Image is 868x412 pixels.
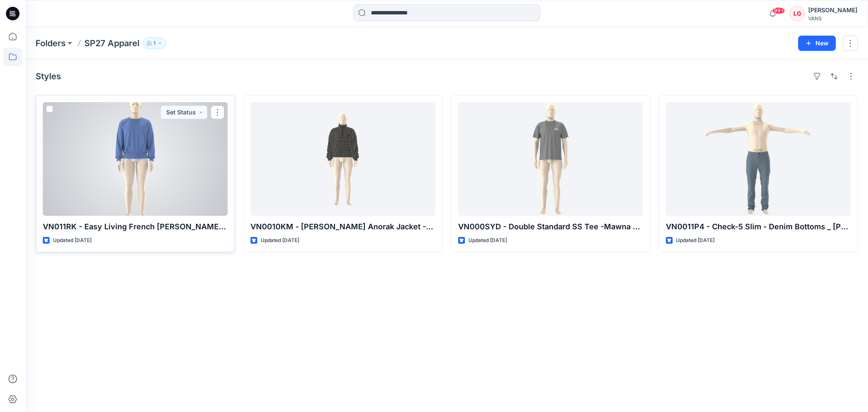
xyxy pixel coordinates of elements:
[666,102,851,216] a: VN0011P4 - Check-5 Slim - Denim Bottoms _ Hameem/Refat
[772,7,785,14] span: 99+
[43,221,228,233] p: VN011RK - Easy Living French [PERSON_NAME] Crew -Mawna Fashions Limited DBL
[468,236,507,245] p: Updated [DATE]
[458,102,643,216] a: VN000SYD - Double Standard SS Tee -Mawna Fashions Limited DBL
[143,37,166,49] button: 1
[790,6,805,21] div: LG
[808,5,857,15] div: [PERSON_NAME]
[676,236,715,245] p: Updated [DATE]
[153,39,156,48] p: 1
[808,15,857,22] div: VANS
[43,102,228,216] a: VN011RK - Easy Living French Terry Crew -Mawna Fashions Limited DBL
[36,37,66,49] a: Folders
[261,236,299,245] p: Updated [DATE]
[84,37,139,49] p: SP27 Apparel
[666,221,851,233] p: VN0011P4 - Check-5 Slim - Denim Bottoms _ [PERSON_NAME]/Refat
[250,221,435,233] p: VN0010KM - [PERSON_NAME] Anorak Jacket -Debonair
[53,236,92,245] p: Updated [DATE]
[458,221,643,233] p: VN000SYD - Double Standard SS Tee -Mawna Fashions Limited DBL
[36,71,61,81] h4: Styles
[798,36,836,51] button: New
[250,102,435,216] a: VN0010KM - Duncan Anorak Jacket -Debonair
